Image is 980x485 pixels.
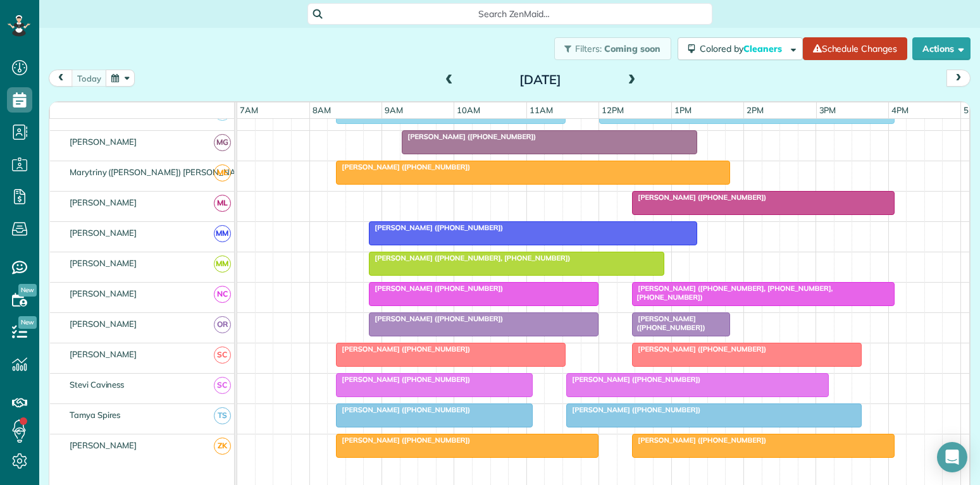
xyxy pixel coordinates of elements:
[67,379,127,390] span: Stevi Caviness
[214,164,231,181] span: ME
[18,316,37,329] span: New
[335,345,471,353] span: [PERSON_NAME] ([PHONE_NUMBER])
[527,105,555,115] span: 11am
[817,105,839,115] span: 3pm
[67,349,140,359] span: [PERSON_NAME]
[631,193,767,202] span: [PERSON_NAME] ([PHONE_NUMBER])
[700,43,786,54] span: Colored by
[889,105,911,115] span: 4pm
[912,37,971,60] button: Actions
[67,228,140,238] span: [PERSON_NAME]
[566,405,701,414] span: [PERSON_NAME] ([PHONE_NUMBER])
[631,436,767,445] span: [PERSON_NAME] ([PHONE_NUMBER])
[803,37,907,60] a: Schedule Changes
[631,345,767,353] span: [PERSON_NAME] ([PHONE_NUMBER])
[214,438,231,455] span: ZK
[214,255,231,273] span: MM
[631,284,833,302] span: [PERSON_NAME] ([PHONE_NUMBER], [PHONE_NUMBER], [PHONE_NUMBER])
[335,405,471,414] span: [PERSON_NAME] ([PHONE_NUMBER])
[214,407,231,424] span: TS
[214,377,231,394] span: SC
[678,37,803,60] button: Colored byCleaners
[946,70,971,87] button: next
[461,73,619,87] h2: [DATE]
[335,375,471,384] span: [PERSON_NAME] ([PHONE_NUMBER])
[237,105,261,115] span: 7am
[604,43,661,54] span: Coming soon
[368,254,571,262] span: [PERSON_NAME] ([PHONE_NUMBER], [PHONE_NUMBER])
[67,410,123,420] span: Tamya Spires
[368,314,504,323] span: [PERSON_NAME] ([PHONE_NUMBER])
[67,288,140,298] span: [PERSON_NAME]
[67,258,140,268] span: [PERSON_NAME]
[368,223,504,232] span: [PERSON_NAME] ([PHONE_NUMBER])
[599,105,626,115] span: 12pm
[744,105,766,115] span: 2pm
[67,167,252,177] span: Marytriny ([PERSON_NAME]) [PERSON_NAME]
[631,314,705,332] span: [PERSON_NAME] ([PHONE_NUMBER])
[214,316,231,333] span: OR
[67,319,140,329] span: [PERSON_NAME]
[49,70,73,87] button: prev
[368,284,504,293] span: [PERSON_NAME] ([PHONE_NUMBER])
[18,284,37,297] span: New
[310,105,333,115] span: 8am
[214,134,231,151] span: MG
[214,225,231,242] span: MM
[335,436,471,445] span: [PERSON_NAME] ([PHONE_NUMBER])
[401,132,537,141] span: [PERSON_NAME] ([PHONE_NUMBER])
[67,197,140,207] span: [PERSON_NAME]
[937,442,967,472] div: Open Intercom Messenger
[214,286,231,303] span: NC
[335,163,471,171] span: [PERSON_NAME] ([PHONE_NUMBER])
[575,43,602,54] span: Filters:
[743,43,784,54] span: Cleaners
[566,375,701,384] span: [PERSON_NAME] ([PHONE_NUMBER])
[71,70,107,87] button: today
[67,440,140,450] span: [PERSON_NAME]
[672,105,694,115] span: 1pm
[67,137,140,147] span: [PERSON_NAME]
[382,105,406,115] span: 9am
[214,195,231,212] span: ML
[454,105,483,115] span: 10am
[214,347,231,364] span: SC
